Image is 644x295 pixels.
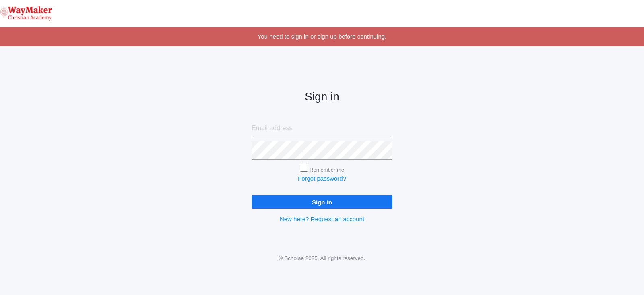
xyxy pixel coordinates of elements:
[298,175,346,182] a: Forgot password?
[252,119,392,137] input: Email address
[252,195,392,209] input: Sign in
[310,167,344,173] label: Remember me
[252,91,392,103] h2: Sign in
[280,216,364,222] a: New here? Request an account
